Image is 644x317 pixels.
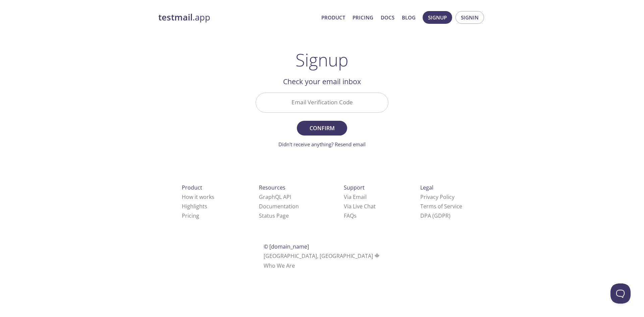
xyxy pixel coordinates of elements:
a: Documentation [259,203,299,210]
a: Blog [402,13,416,22]
span: Resources [259,184,285,191]
a: Who We Are [264,262,295,269]
span: Product [182,184,202,191]
button: Confirm [297,121,347,136]
span: Legal [420,184,433,191]
a: Docs [381,13,394,22]
a: Pricing [182,212,199,219]
button: Signin [455,11,484,24]
a: Product [321,13,345,22]
span: © [DOMAIN_NAME] [264,243,309,250]
span: Signup [428,13,447,22]
h2: Check your email inbox [256,76,388,87]
a: Pricing [353,13,373,22]
h1: Signup [296,50,348,70]
a: Didn't receive anything? Resend email [278,141,366,148]
a: FAQ [344,212,357,219]
span: s [354,212,357,219]
a: DPA (GDPR) [420,212,450,219]
iframe: Help Scout Beacon - Open [610,283,631,304]
a: Highlights [182,203,207,210]
strong: testmail [158,11,193,23]
span: Signin [461,13,479,22]
a: Terms of Service [420,203,462,210]
button: Signup [423,11,452,24]
span: Confirm [304,123,340,133]
a: Via Live Chat [344,203,376,210]
span: Support [344,184,365,191]
a: GraphQL API [259,193,291,201]
a: Via Email [344,193,367,201]
a: Status Page [259,212,289,219]
a: How it works [182,193,214,201]
a: Privacy Policy [420,193,454,201]
span: [GEOGRAPHIC_DATA], [GEOGRAPHIC_DATA] [264,252,381,260]
a: testmail.app [158,12,316,23]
